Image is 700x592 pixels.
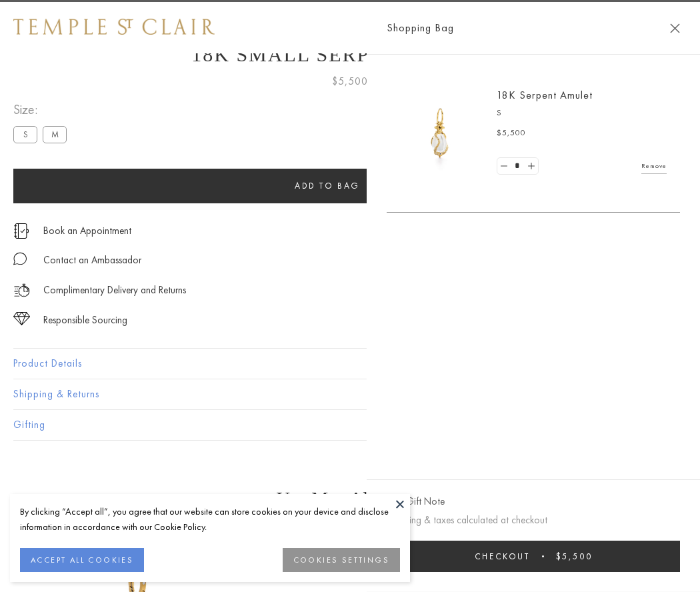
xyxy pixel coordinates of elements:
span: $5,500 [497,127,526,140]
button: Close Shopping Bag [670,23,680,33]
span: Size: [13,99,72,121]
p: Complimentary Delivery and Returns [43,282,186,299]
a: Set quantity to 0 [497,158,511,175]
a: Set quantity to 2 [524,158,537,175]
a: 18K Serpent Amulet [497,88,593,102]
img: icon_delivery.svg [13,282,30,299]
span: $5,500 [332,73,368,90]
p: Shipping & taxes calculated at checkout [387,512,680,529]
img: icon_sourcing.svg [13,312,30,325]
div: Contact an Ambassador [43,252,141,269]
h1: 18K Small Serpent Amulet [13,43,687,66]
span: Shopping Bag [387,19,454,37]
button: Shipping & Returns [13,379,687,409]
button: COOKIES SETTINGS [283,548,400,572]
button: Add Gift Note [387,493,445,510]
img: P51836-E11SERPPV [400,93,480,173]
a: Book an Appointment [43,223,131,238]
button: ACCEPT ALL COOKIES [20,548,144,572]
button: Gifting [13,410,687,440]
div: Responsible Sourcing [43,312,127,329]
img: MessageIcon-01_2.svg [13,252,27,265]
h3: You May Also Like [33,488,667,509]
img: icon_appointment.svg [13,223,29,239]
span: Add to bag [295,180,360,191]
label: S [13,126,37,143]
label: M [43,126,67,143]
button: Checkout $5,500 [387,541,680,572]
a: Remove [641,159,667,173]
span: $5,500 [556,551,593,562]
span: Checkout [475,551,530,562]
button: Add to bag [13,169,641,203]
button: Product Details [13,349,687,379]
div: By clicking “Accept all”, you agree that our website can store cookies on your device and disclos... [20,504,400,535]
p: S [497,107,667,120]
img: Temple St. Clair [13,19,215,35]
